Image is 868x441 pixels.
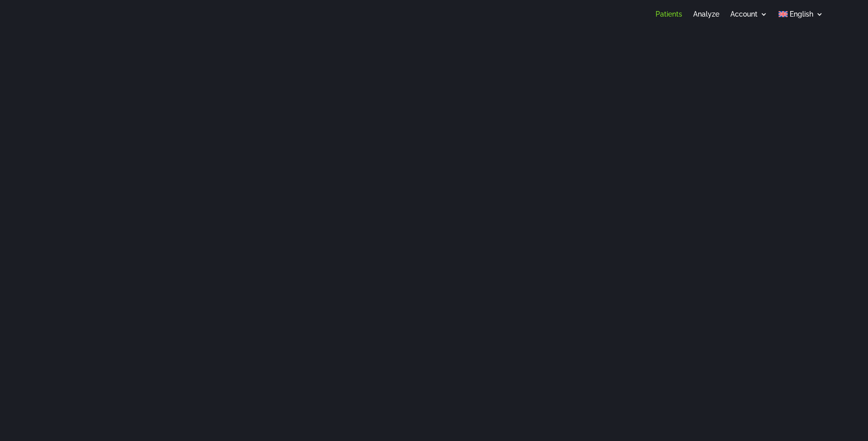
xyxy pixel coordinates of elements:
img: Checkdent Logo [77,7,180,32]
a: Analyze [693,11,719,22]
span: English [790,11,813,18]
a: Account [730,11,768,22]
a: English [779,11,823,22]
a: Patients [656,11,682,22]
